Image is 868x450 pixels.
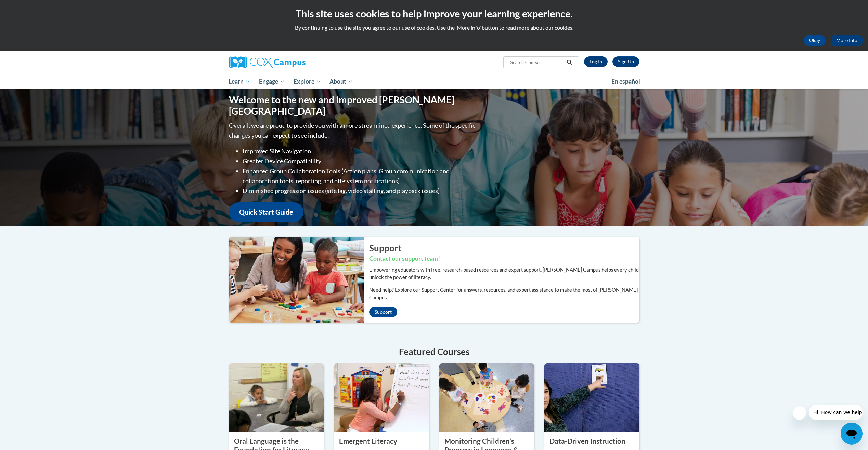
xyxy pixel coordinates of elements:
li: Improved Site Navigation [243,146,477,156]
h4: Featured Courses [229,345,639,359]
span: Hi. How can we help? [4,5,55,10]
li: Enhanced Group Collaboration Tools (Action plans, Group communication and collaboration tools, re... [243,166,477,186]
span: Explore [294,77,321,86]
img: Cox Campus [229,56,306,68]
h2: This site uses cookies to help improve your learning experience. [5,7,863,21]
img: ... [224,237,364,322]
a: Log In [584,56,608,67]
a: Learn [224,74,255,89]
span: En español [611,78,640,85]
h2: Support [369,242,639,254]
a: Quick Start Guide [229,202,303,222]
h1: Welcome to the new and improved [PERSON_NAME][GEOGRAPHIC_DATA] [229,94,477,117]
button: Okay [804,35,826,46]
iframe: Close message [793,406,806,420]
span: About [329,77,353,86]
input: Search Courses [509,58,564,66]
li: Greater Device Compatibility [243,156,477,166]
a: Cox Campus [229,56,359,68]
img: Monitoring Children’s Progress in Language & Literacy in the Early Years [439,363,534,432]
img: Emergent Literacy [334,363,429,432]
h3: Contact our support team! [369,254,639,263]
img: Data-Driven Instruction [544,363,639,432]
span: Learn [229,77,250,86]
a: En español [607,74,645,89]
img: Oral Language is the Foundation for Literacy [229,363,324,432]
div: Main menu [219,74,650,89]
a: Explore [289,74,325,89]
a: Engage [255,74,289,89]
p: Empowering educators with free, research-based resources and expert support, [PERSON_NAME] Campus... [369,266,639,281]
a: Support [369,307,397,317]
iframe: Button to launch messaging window [841,423,863,445]
a: More Info [831,35,863,46]
button: Search [564,58,574,66]
a: Register [612,56,639,67]
span: Engage [259,77,285,86]
p: Overall, we are proud to provide you with a more streamlined experience. Some of the specific cha... [229,121,477,140]
li: Diminished progression issues (site lag, video stalling, and playback issues) [243,186,477,196]
p: Need help? Explore our Support Center for answers, resources, and expert assistance to make the m... [369,286,639,301]
p: By continuing to use the site you agree to our use of cookies. Use the ‘More info’ button to read... [5,24,863,32]
property: Emergent Literacy [339,437,397,445]
a: About [325,74,357,89]
property: Data-Driven Instruction [549,437,625,445]
iframe: Message from company [809,405,863,420]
